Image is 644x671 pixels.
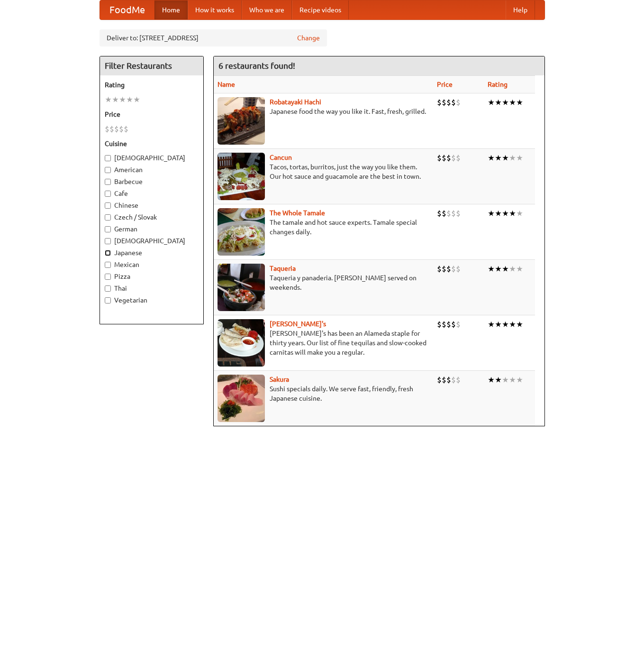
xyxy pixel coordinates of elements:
[446,319,451,330] li: $
[105,189,199,198] label: Cafe
[495,97,502,108] li: ★
[218,61,295,70] ng-pluralize: 6 restaurants found!
[105,139,199,148] h5: Cuisine
[109,124,114,134] li: $
[488,81,508,88] a: Rating
[105,165,199,175] label: American
[442,264,446,274] li: $
[105,260,199,269] label: Mexican
[105,250,111,256] input: Japanese
[442,208,446,219] li: $
[105,153,199,163] label: [DEMOGRAPHIC_DATA]
[502,319,509,330] li: ★
[446,264,451,274] li: $
[437,319,442,330] li: $
[242,0,292,19] a: Who we are
[446,375,451,385] li: $
[437,97,442,108] li: $
[105,295,199,305] label: Vegetarian
[451,153,456,163] li: $
[495,208,502,219] li: ★
[502,375,509,385] li: ★
[218,107,429,116] p: Japanese food the way you like it. Fast, fresh, grilled.
[488,375,495,385] li: ★
[105,201,199,210] label: Chinese
[516,153,523,163] li: ★
[451,264,456,274] li: $
[126,94,133,105] li: ★
[105,248,199,257] label: Japanese
[437,208,442,219] li: $
[509,319,516,330] li: ★
[502,97,509,108] li: ★
[105,285,111,292] input: Thai
[105,167,111,173] input: American
[218,319,265,367] img: pedros.jpg
[218,384,429,403] p: Sushi specials daily. We serve fast, friendly, fresh Japanese cuisine.
[218,162,429,181] p: Tacos, tortas, burritos, just the way you like them. Our hot sauce and guacamole are the best in ...
[456,319,461,330] li: $
[105,226,111,232] input: German
[456,375,461,385] li: $
[105,236,199,246] label: [DEMOGRAPHIC_DATA]
[105,110,199,119] h5: Price
[188,0,242,19] a: How it works
[442,97,446,108] li: $
[516,375,523,385] li: ★
[488,264,495,274] li: ★
[297,33,320,43] a: Change
[105,274,111,280] input: Pizza
[442,319,446,330] li: $
[105,124,109,134] li: $
[270,98,321,106] a: Robatayaki Hachi
[270,209,325,217] a: The Whole Tamale
[509,208,516,219] li: ★
[509,375,516,385] li: ★
[218,273,429,292] p: Taqueria y panaderia. [PERSON_NAME] served on weekends.
[456,153,461,163] li: $
[488,153,495,163] li: ★
[437,375,442,385] li: $
[451,375,456,385] li: $
[218,208,265,256] img: wholetamale.jpg
[100,56,203,75] h4: Filter Restaurants
[442,375,446,385] li: $
[488,97,495,108] li: ★
[218,329,429,357] p: [PERSON_NAME]'s has been an Alameda staple for thirty years. Our list of fine tequilas and slow-c...
[124,124,128,134] li: $
[270,376,289,383] a: Sakura
[112,94,119,105] li: ★
[218,153,265,200] img: cancun.jpg
[105,297,111,303] input: Vegetarian
[105,214,111,221] input: Czech / Slovak
[105,238,111,244] input: [DEMOGRAPHIC_DATA]
[442,153,446,163] li: $
[218,264,265,311] img: taqueria.jpg
[105,202,111,209] input: Chinese
[437,153,442,163] li: $
[105,80,199,90] h5: Rating
[105,272,199,281] label: Pizza
[270,265,296,272] a: Taqueria
[506,0,535,19] a: Help
[154,0,188,19] a: Home
[437,264,442,274] li: $
[488,319,495,330] li: ★
[218,375,265,422] img: sakura.jpg
[105,155,111,161] input: [DEMOGRAPHIC_DATA]
[516,208,523,219] li: ★
[100,29,327,46] div: Deliver to: [STREET_ADDRESS]
[119,124,124,134] li: $
[495,153,502,163] li: ★
[456,97,461,108] li: $
[270,154,292,161] a: Cancun
[446,208,451,219] li: $
[446,97,451,108] li: $
[114,124,119,134] li: $
[105,224,199,234] label: German
[105,284,199,293] label: Thai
